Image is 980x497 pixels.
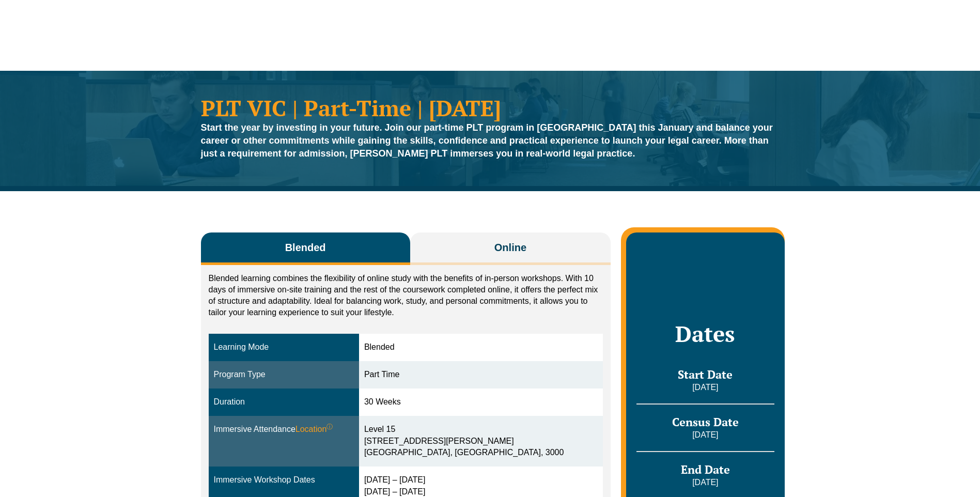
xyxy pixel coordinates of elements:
[295,424,333,436] span: Location
[636,382,774,393] p: [DATE]
[678,367,733,382] span: Start Date
[681,462,730,477] span: End Date
[636,321,774,347] h2: Dates
[636,429,774,441] p: [DATE]
[214,341,354,353] div: Learning Mode
[214,474,354,486] div: Immersive Workshop Dates
[201,122,773,159] strong: Start the year by investing in your future. Join our part-time PLT program in [GEOGRAPHIC_DATA] t...
[214,396,354,408] div: Duration
[364,396,598,408] div: 30 Weeks
[285,240,326,255] span: Blended
[326,423,333,430] sup: ⓘ
[364,341,598,353] div: Blended
[201,97,780,119] h1: PLT VIC | Part-Time | [DATE]
[636,477,774,488] p: [DATE]
[494,240,526,255] span: Online
[364,424,598,459] div: Level 15 [STREET_ADDRESS][PERSON_NAME] [GEOGRAPHIC_DATA], [GEOGRAPHIC_DATA], 3000
[214,424,354,436] div: Immersive Attendance
[209,273,603,318] p: Blended learning combines the flexibility of online study with the benefits of in-person workshop...
[364,369,598,381] div: Part Time
[672,414,739,429] span: Census Date
[214,369,354,381] div: Program Type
